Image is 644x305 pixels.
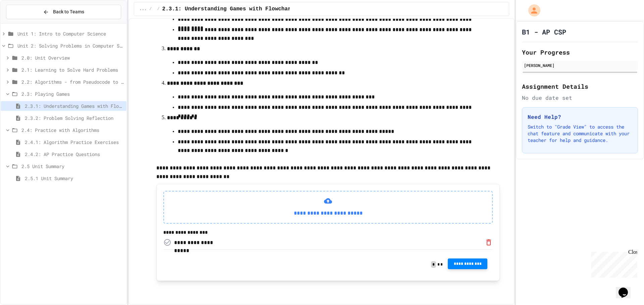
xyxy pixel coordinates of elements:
[616,278,637,298] iframe: chat widget
[3,3,46,43] div: Chat with us now!Close
[17,42,124,49] span: Unit 2: Solving Problems in Computer Science
[25,139,124,146] span: 2.4.1: Algorithm Practice Exercises
[6,5,121,19] button: Back to Teams
[25,102,124,109] span: 2.3.1: Understanding Games with Flowcharts
[25,115,124,122] span: 2.3.2: Problem Solving Reflection
[21,90,124,97] span: 2.3: Playing Games
[162,5,298,13] span: 2.3.1: Understanding Games with Flowcharts
[522,27,566,36] h1: B1 - AP CSP
[524,62,636,68] div: [PERSON_NAME]
[21,54,124,61] span: 2.0: Unit Overview
[157,6,159,12] span: /
[485,238,493,246] button: Remove
[21,66,124,73] span: 2.1: Learning to Solve Hard Problems
[149,6,152,12] span: /
[21,78,124,85] span: 2.2: Algorithms - from Pseudocode to Flowcharts
[21,163,124,170] span: 2.5 Unit Summary
[163,238,171,246] button: Not yet uploaded
[25,151,124,158] span: 2.4.2: AP Practice Questions
[522,48,638,57] h2: Your Progress
[53,8,84,15] span: Back to Teams
[522,82,638,91] h2: Assignment Details
[528,124,632,144] p: Switch to "Grade View" to access the chat feature and communicate with your teacher for help and ...
[521,3,542,18] div: My Account
[522,94,638,102] div: No due date set
[17,30,124,37] span: Unit 1: Intro to Computer Science
[21,127,124,134] span: 2.4: Practice with Algorithms
[140,6,147,12] span: ...
[25,175,124,182] span: 2.5.1 Unit Summary
[588,249,637,278] iframe: chat widget
[528,113,632,121] h3: Need Help?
